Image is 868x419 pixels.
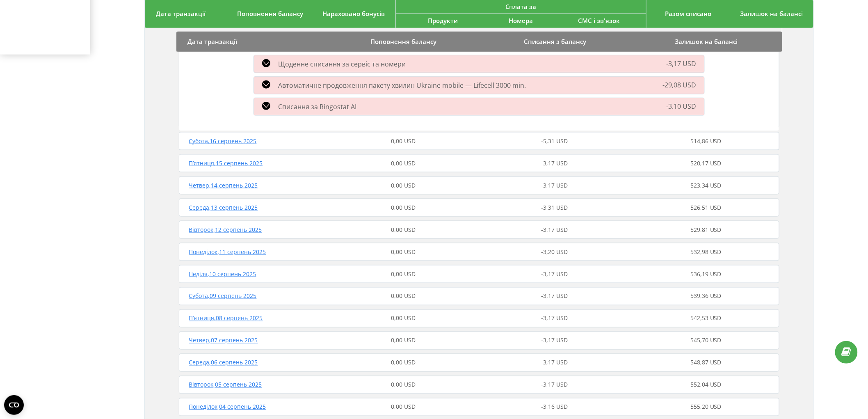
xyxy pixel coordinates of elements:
[428,16,458,25] span: Продукти
[666,102,696,111] span: -3.10 USD
[578,16,620,25] span: СМС і зв'язок
[391,403,416,411] span: 0,00 USD
[189,137,257,145] span: Субота , 16 серпень 2025
[690,159,722,167] span: 520,17 USD
[189,270,256,278] span: Неділя , 10 серпень 2025
[690,292,722,300] span: 539,36 USD
[690,270,722,278] span: 536,19 USD
[189,226,262,234] span: Вівторок , 12 серпень 2025
[541,359,568,366] span: -3,17 USD
[541,137,568,145] span: -5,31 USD
[391,381,416,389] span: 0,00 USD
[391,314,416,322] span: 0,00 USD
[690,314,722,322] span: 542,53 USD
[189,381,262,389] span: Вівторок , 05 серпень 2025
[690,137,722,145] span: 514,86 USD
[189,248,266,256] span: Понеділок , 11 серпень 2025
[279,60,406,69] span: Щоденне списання за сервіс та номери
[505,2,537,11] span: Сплата за
[666,60,696,69] span: -3,17 USD
[391,159,416,167] span: 0,00 USD
[188,37,238,45] span: Дата транзакції
[322,9,385,18] span: Нараховано бонусів
[370,37,436,45] span: Поповнення балансу
[524,37,586,45] span: Списання з балансу
[391,270,416,278] span: 0,00 USD
[541,403,568,411] span: -3,16 USD
[279,102,357,111] span: Списання за Ringostat AI
[4,395,24,415] button: Open CMP widget
[690,181,722,189] span: 523,34 USD
[189,159,263,167] span: П’ятниця , 15 серпень 2025
[391,181,416,189] span: 0,00 USD
[541,226,568,234] span: -3,17 USD
[189,292,257,300] span: Субота , 09 серпень 2025
[541,204,568,211] span: -3,31 USD
[690,248,722,256] span: 532,98 USD
[237,9,303,18] span: Поповнення балансу
[690,204,722,211] span: 526,51 USD
[662,81,696,90] span: -29,08 USD
[391,337,416,344] span: 0,00 USD
[391,248,416,256] span: 0,00 USD
[189,314,263,322] span: П’ятниця , 08 серпень 2025
[189,181,258,189] span: Четвер , 14 серпень 2025
[541,181,568,189] span: -3,17 USD
[541,337,568,344] span: -3,17 USD
[541,292,568,300] span: -3,17 USD
[541,314,568,322] span: -3,17 USD
[541,159,568,167] span: -3,17 USD
[665,9,711,18] span: Разом списано
[156,9,206,18] span: Дата транзакції
[740,9,803,18] span: Залишок на балансі
[391,204,416,211] span: 0,00 USD
[690,381,722,389] span: 552,04 USD
[391,226,416,234] span: 0,00 USD
[391,359,416,366] span: 0,00 USD
[189,337,258,344] span: Четвер , 07 серпень 2025
[189,204,258,211] span: Середа , 13 серпень 2025
[189,403,266,411] span: Понеділок , 04 серпень 2025
[279,81,526,90] span: Автоматичне продовження пакету хвилин Ukraine mobile — Lifecell 3000 min.
[509,16,533,25] span: Номера
[541,270,568,278] span: -3,17 USD
[690,359,722,366] span: 548,87 USD
[690,337,722,344] span: 545,70 USD
[541,248,568,256] span: -3,20 USD
[675,37,738,45] span: Залишок на балансі
[391,292,416,300] span: 0,00 USD
[189,359,258,366] span: Середа , 06 серпень 2025
[541,381,568,389] span: -3,17 USD
[690,226,722,234] span: 529,81 USD
[690,403,722,411] span: 555,20 USD
[391,137,416,145] span: 0,00 USD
